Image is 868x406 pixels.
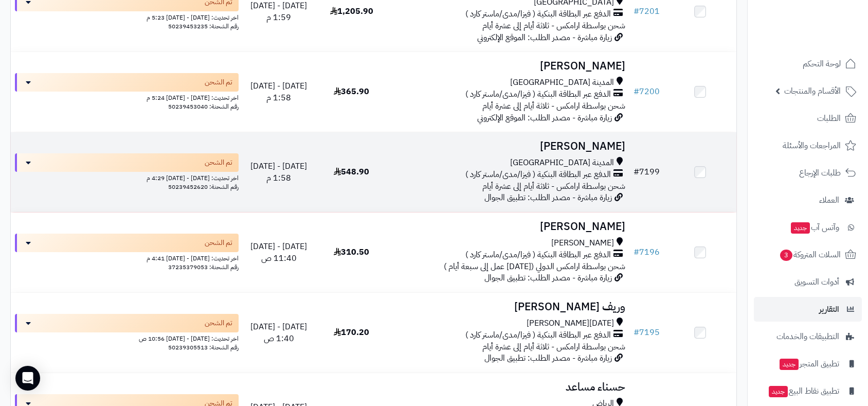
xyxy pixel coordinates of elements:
div: اخر تحديث: [DATE] - [DATE] 10:56 ص [15,332,239,343]
span: الأقسام والمنتجات [784,84,841,98]
span: تطبيق نقاط البيع [768,384,839,398]
span: رقم الشحنة: 37235379053 [168,262,239,272]
a: التطبيقات والخدمات [754,324,862,349]
a: #7201 [634,5,660,17]
span: شحن بواسطة ارامكس - ثلاثة أيام إلى عشرة أيام [482,341,625,353]
a: #7200 [634,85,660,98]
span: السلات المتروكة [779,248,841,262]
span: رقم الشحنة: 50239453235 [168,22,239,31]
span: المدينة [GEOGRAPHIC_DATA] [510,157,614,169]
span: المدينة [GEOGRAPHIC_DATA] [510,77,614,89]
span: التطبيقات والخدمات [776,329,839,344]
span: 365.90 [334,85,369,98]
span: [PERSON_NAME] [551,237,614,249]
span: 170.20 [334,326,369,339]
span: المراجعات والأسئلة [783,138,841,153]
a: وآتس آبجديد [754,215,862,240]
span: زيارة مباشرة - مصدر الطلب: تطبيق الجوال [484,191,612,204]
a: السلات المتروكة3 [754,242,862,267]
h3: حسناء مساعد [392,381,625,393]
span: التقارير [819,302,839,316]
a: العملاء [754,188,862,213]
span: # [634,246,639,258]
span: جديد [769,386,788,397]
div: اخر تحديث: [DATE] - [DATE] 5:24 م [15,92,239,102]
span: الدفع عبر البطاقة البنكية ( فيزا/مدى/ماستر كارد ) [465,249,611,261]
a: أدوات التسويق [754,270,862,294]
a: التقارير [754,297,862,322]
a: المراجعات والأسئلة [754,133,862,158]
a: تطبيق المتجرجديد [754,351,862,376]
span: [DATE] - [DATE] 1:40 ص [250,321,307,345]
span: رقم الشحنة: 50239305513 [168,343,239,352]
span: [DATE] - [DATE] 1:58 م [250,80,307,104]
a: #7196 [634,246,660,258]
h3: وريف [PERSON_NAME] [392,301,625,313]
span: تم الشحن [205,318,232,328]
span: تم الشحن [205,77,232,87]
div: اخر تحديث: [DATE] - [DATE] 4:41 م [15,252,239,263]
a: طلبات الإرجاع [754,161,862,185]
span: أدوات التسويق [794,275,839,289]
span: لوحة التحكم [803,57,841,71]
span: تطبيق المتجر [779,357,839,371]
img: logo-2.png [798,8,858,29]
span: جديد [791,222,810,234]
span: زيارة مباشرة - مصدر الطلب: تطبيق الجوال [484,352,612,364]
span: 548.90 [334,166,369,178]
span: 3 [780,250,792,261]
span: تم الشحن [205,157,232,168]
span: شحن بواسطة ارامكس - ثلاثة أيام إلى عشرة أيام [482,100,625,112]
h3: [PERSON_NAME] [392,140,625,152]
div: Open Intercom Messenger [15,366,40,391]
span: تم الشحن [205,238,232,248]
h3: [PERSON_NAME] [392,60,625,72]
span: الطلبات [817,111,841,126]
a: لوحة التحكم [754,51,862,76]
span: زيارة مباشرة - مصدر الطلب: الموقع الإلكتروني [477,31,612,44]
span: زيارة مباشرة - مصدر الطلب: تطبيق الجوال [484,272,612,284]
span: الدفع عبر البطاقة البنكية ( فيزا/مدى/ماستر كارد ) [465,8,611,20]
a: #7199 [634,166,660,178]
span: شحن بواسطة ارامكس - ثلاثة أيام إلى عشرة أيام [482,20,625,32]
span: شحن بواسطة ارامكس - ثلاثة أيام إلى عشرة أيام [482,180,625,192]
span: زيارة مباشرة - مصدر الطلب: الموقع الإلكتروني [477,112,612,124]
a: تطبيق نقاط البيعجديد [754,379,862,403]
span: [DATE] - [DATE] 1:58 م [250,160,307,184]
span: وآتس آب [790,220,839,235]
div: اخر تحديث: [DATE] - [DATE] 5:23 م [15,11,239,22]
span: # [634,85,639,98]
span: # [634,326,639,339]
span: # [634,166,639,178]
span: الدفع عبر البطاقة البنكية ( فيزا/مدى/ماستر كارد ) [465,329,611,341]
span: الدفع عبر البطاقة البنكية ( فيزا/مدى/ماستر كارد ) [465,89,611,100]
span: رقم الشحنة: 50239453040 [168,102,239,111]
a: الطلبات [754,106,862,131]
span: [DATE] - [DATE] 11:40 ص [250,240,307,264]
span: [DATE][PERSON_NAME] [527,317,614,329]
div: اخر تحديث: [DATE] - [DATE] 4:29 م [15,172,239,183]
span: شحن بواسطة ارامكس الدولي ([DATE] عمل إلى سبعة أيام ) [444,260,625,273]
span: 310.50 [334,246,369,258]
span: العملاء [819,193,839,207]
span: # [634,5,639,17]
span: طلبات الإرجاع [799,166,841,180]
span: الدفع عبر البطاقة البنكية ( فيزا/مدى/ماستر كارد ) [465,169,611,181]
a: #7195 [634,326,660,339]
span: جديد [780,359,799,370]
span: رقم الشحنة: 50239452620 [168,182,239,191]
span: 1,205.90 [330,5,373,17]
h3: [PERSON_NAME] [392,221,625,233]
